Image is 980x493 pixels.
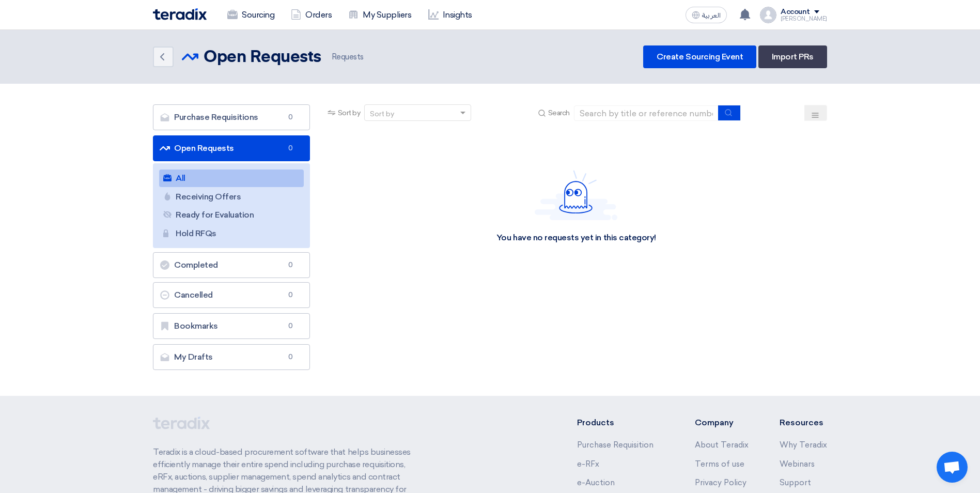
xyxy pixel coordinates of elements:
[695,459,744,469] a: Terms of use
[153,252,310,278] a: Completed0
[760,7,776,23] img: profile_test.png
[695,440,749,450] a: About Teradix
[340,4,419,26] a: My Suppliers
[643,45,756,68] a: Create Sourcing Event
[781,16,827,22] div: [PERSON_NAME]
[780,459,815,469] a: Webinars
[283,4,340,26] a: Orders
[285,352,297,362] span: 0
[285,143,297,153] span: 0
[159,170,304,187] a: All
[153,313,310,339] a: Bookmarks0
[702,12,721,19] span: العربية
[574,105,719,121] input: Search by title or reference number
[204,47,321,68] h2: Open Requests
[159,225,304,242] a: Hold RFQs
[780,417,827,429] li: Resources
[338,107,361,118] span: Sort by
[159,188,304,206] a: Receiving Offers
[153,344,310,370] a: My Drafts0
[758,45,827,68] a: Import PRs
[420,4,480,26] a: Insights
[285,112,297,122] span: 0
[577,417,664,429] li: Products
[686,7,727,23] button: العربية
[159,206,304,224] a: Ready for Evaluation
[781,8,810,17] div: Account
[548,107,570,118] span: Search
[285,321,297,331] span: 0
[535,170,617,220] img: Hello
[577,478,615,487] a: e-Auction
[577,459,599,469] a: e-RFx
[219,4,283,26] a: Sourcing
[370,109,394,119] div: Sort by
[780,440,827,450] a: Why Teradix
[695,478,746,487] a: Privacy Policy
[780,478,811,487] a: Support
[496,233,656,243] div: You have no requests yet in this category!
[153,104,310,130] a: Purchase Requisitions0
[330,51,364,63] span: Requests
[153,135,310,161] a: Open Requests0
[285,290,297,300] span: 0
[153,8,207,20] img: Teradix logo
[577,440,654,450] a: Purchase Requisition
[937,452,968,483] div: Open chat
[285,260,297,270] span: 0
[695,417,749,429] li: Company
[153,282,310,308] a: Cancelled0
